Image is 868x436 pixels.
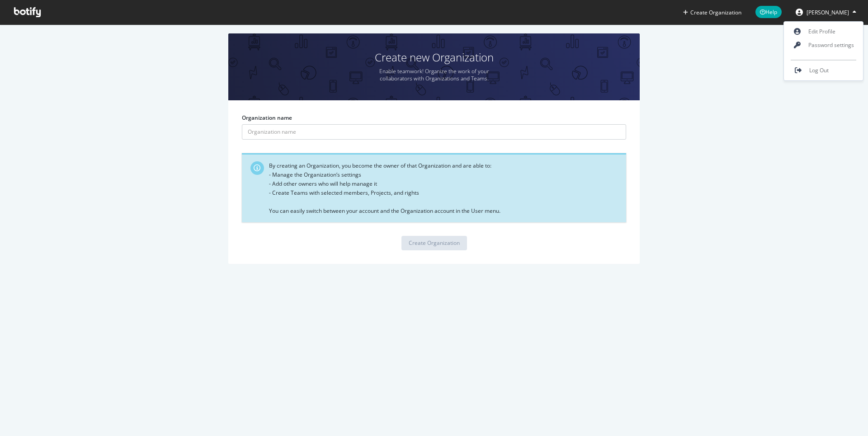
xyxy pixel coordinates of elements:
[228,52,640,63] h1: Create new Organization
[807,9,849,16] span: Guillaume Leclercq
[784,25,863,38] a: Edit Profile
[242,124,626,140] input: Organization name
[401,236,467,250] button: Create Organization
[784,38,863,52] a: Password settings
[809,66,829,74] span: Log Out
[683,8,742,17] button: Create Organization
[755,6,782,18] span: Help
[788,5,863,19] button: [PERSON_NAME]
[366,68,502,82] p: Enable teamwork! Organize the work of your collaborators with Organizations and Teams.
[784,64,863,77] a: Log Out
[242,114,292,122] label: Organization name
[409,239,460,247] div: Create Organization
[269,161,619,216] div: By creating an Organization, you become the owner of that Organization and are able to: - Manage ...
